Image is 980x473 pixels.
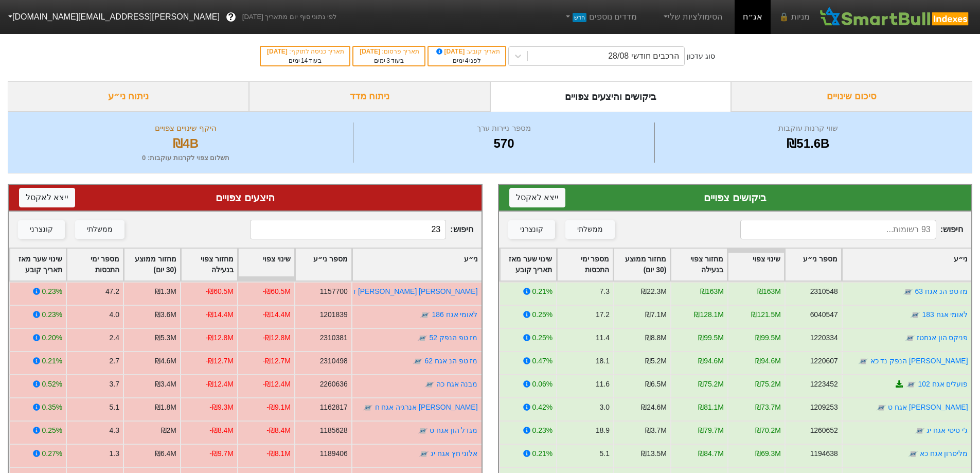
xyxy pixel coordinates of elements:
[363,402,373,413] img: tase link
[595,425,609,436] div: 18.9
[42,332,62,343] div: 0.20%
[267,48,289,55] span: [DATE]
[532,402,552,413] div: 0.42%
[740,220,936,239] input: 93 רשומות...
[698,379,724,390] div: ₪75.2M
[353,287,477,295] a: [PERSON_NAME] [PERSON_NAME] ז
[266,56,344,65] div: בעוד ימים
[110,379,119,390] div: 3.7
[360,48,382,55] span: [DATE]
[435,48,467,55] span: [DATE]
[242,12,336,22] span: לפי נתוני סוף יום מתאריך [DATE]
[419,449,429,459] img: tase link
[671,249,727,281] div: Toggle SortBy
[209,425,234,436] div: -₪8.4M
[155,402,176,413] div: ₪1.8M
[532,309,552,320] div: 0.25%
[19,188,75,207] button: ייצא לאקסל
[490,81,732,112] div: ביקושים והיצעים צפויים
[110,332,119,343] div: 2.4
[42,286,62,297] div: 0.23%
[430,426,478,434] a: מגדל הון אגח ט
[641,286,667,297] div: ₪22.3M
[810,425,838,436] div: 1260652
[295,249,351,281] div: Toggle SortBy
[508,220,555,239] button: קונצרני
[532,286,552,297] div: 0.21%
[700,286,724,297] div: ₪163M
[751,309,780,320] div: ₪121.5M
[424,379,435,390] img: tase link
[155,356,176,366] div: ₪4.6M
[810,448,838,459] div: 1194638
[436,380,478,388] a: מבנה אגח כה
[181,249,237,281] div: Toggle SortBy
[509,188,565,207] button: ייצא לאקסל
[320,448,348,459] div: 1189406
[429,334,477,342] a: מז טפ הנפק 52
[42,356,62,366] div: 0.21%
[110,356,119,366] div: 2.7
[810,309,838,320] div: 6040547
[19,190,471,205] div: היצעים צפויים
[465,57,469,64] span: 4
[250,220,473,239] span: חיפוש :
[903,287,913,297] img: tase link
[595,379,609,390] div: 11.6
[810,356,838,366] div: 1220607
[206,332,234,343] div: -₪12.8M
[694,309,723,320] div: ₪128.1M
[42,309,62,320] div: 0.23%
[904,333,915,343] img: tase link
[30,224,53,235] div: קונצרני
[359,47,419,56] div: תאריך פרסום :
[263,379,291,390] div: -₪12.4M
[919,449,968,458] a: מליסרון אגח כא
[266,47,344,56] div: תאריך כניסה לתוקף :
[915,287,968,295] a: מז טפ הנ אגח 63
[42,425,62,436] div: 0.25%
[266,425,291,436] div: -₪8.4M
[250,220,446,239] input: 477 רשומות...
[21,122,350,134] div: היקף שינויים צפויים
[206,309,234,320] div: -₪14.4M
[926,426,968,434] a: ג'י סיטי אגח יג
[105,286,119,297] div: 47.2
[641,448,667,459] div: ₪13.5M
[206,379,234,390] div: -₪12.4M
[161,425,176,436] div: ₪2M
[320,379,348,390] div: 2260636
[870,357,968,365] a: [PERSON_NAME] הנפק נד כא
[755,356,781,366] div: ₪94.6M
[356,122,651,134] div: מספר ניירות ערך
[698,332,724,343] div: ₪99.5M
[577,224,603,235] div: ממשלתי
[876,402,886,413] img: tase link
[810,402,838,413] div: 1209253
[645,425,666,436] div: ₪3.7M
[810,332,838,343] div: 1220334
[21,134,350,153] div: ₪4B
[8,81,249,112] div: ניתוח ני״ע
[532,425,552,436] div: 0.23%
[906,379,916,390] img: tase link
[657,122,959,134] div: שווי קרנות עוקבות
[731,81,972,112] div: סיכום שינויים
[915,426,925,436] img: tase link
[110,448,119,459] div: 1.3
[785,249,841,281] div: Toggle SortBy
[110,309,119,320] div: 4.0
[907,449,918,459] img: tase link
[155,379,176,390] div: ₪3.4M
[425,357,478,365] a: מז טפ הנ אגח 62
[42,379,62,390] div: 0.52%
[266,402,291,413] div: -₪9.1M
[228,10,234,24] span: ?
[500,249,556,281] div: Toggle SortBy
[155,332,176,343] div: ₪5.3M
[155,286,176,297] div: ₪1.3M
[595,309,609,320] div: 17.2
[206,286,234,297] div: -₪60.5M
[10,249,66,281] div: Toggle SortBy
[698,356,724,366] div: ₪94.6M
